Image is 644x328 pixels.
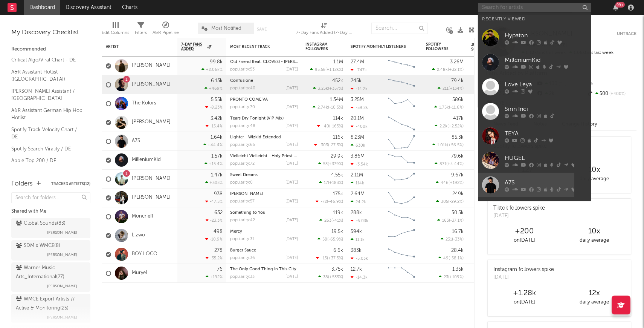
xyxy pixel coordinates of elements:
[217,267,223,272] div: 76
[385,226,418,245] svg: Chart title
[205,105,223,110] div: -8.23 %
[230,86,255,90] div: popularity: 40
[329,87,342,91] span: +357 %
[385,189,418,207] svg: Chart title
[230,60,298,64] div: Old Friend (feat. CLOVES) - KOPPY Remix
[471,80,501,89] div: 51.7
[452,229,464,234] div: 16.7k
[471,269,501,278] div: 70.7
[214,192,223,196] div: 938
[106,44,162,49] div: Artist
[285,162,298,166] div: [DATE]
[426,42,452,51] div: Spotify Followers
[317,124,343,129] div: ( )
[452,135,464,140] div: 85.3k
[16,241,60,250] div: SDM x WMCE ( 8 )
[613,5,618,11] button: 99+
[482,15,588,24] div: Recently Viewed
[230,124,255,128] div: popularity: 48
[436,199,464,204] div: ( )
[450,181,462,185] span: +192 %
[230,98,268,102] a: PRONTO COME VA
[211,135,223,140] div: 1.64k
[214,248,223,253] div: 278
[351,218,368,223] div: -6.03k
[371,23,428,34] input: Search...
[471,61,501,71] div: 33.3
[333,116,343,121] div: 114k
[230,192,298,196] div: Zemër Ty
[451,173,464,178] div: 9.67k
[16,295,84,313] div: WMCE Export Artists // Active & Monitoring ( 25 )
[351,173,363,178] div: 2.11M
[450,106,462,110] span: -11.6 %
[478,3,591,12] input: Search for artists
[230,79,253,83] a: Confusione
[324,181,328,185] span: 17
[435,124,464,129] div: ( )
[16,264,84,282] div: Warner Music Arts_International ( 27 )
[351,154,365,159] div: 3.86M
[351,67,367,72] div: -747k
[443,87,449,91] span: 211
[471,193,501,202] div: 60.1
[329,162,342,166] span: +379 %
[471,231,501,240] div: 81.8
[316,199,343,204] div: ( )
[203,143,223,147] div: +44.4 %
[450,256,462,261] span: -58.1 %
[230,67,255,72] div: popularity: 53
[351,210,362,215] div: 288k
[451,78,464,83] div: 79.4k
[505,178,588,187] div: A7S
[230,173,258,177] a: Sweet Dreams
[230,60,330,64] a: Old Friend (feat. CLOVES) - [PERSON_NAME] Remix
[435,161,464,166] div: ( )
[505,31,588,40] div: Hypaton
[328,256,342,261] span: +37.5 %
[285,105,298,109] div: [DATE]
[181,42,205,51] span: 7-Day Fans Added
[441,181,449,185] span: 446
[478,173,591,197] a: A7S
[317,237,343,242] div: ( )
[331,173,343,178] div: 4.55k
[385,57,418,75] svg: Chart title
[471,175,501,184] div: 84.5
[505,55,588,64] div: MilleniumKid
[206,124,223,129] div: -15.4 %
[333,210,343,215] div: 119k
[319,180,343,185] div: ( )
[296,28,353,37] div: 7-Day Fans Added (7-Day Fans Added)
[319,143,328,147] span: -303
[471,137,501,146] div: 76.6
[471,118,501,127] div: 71.4
[230,267,298,271] div: The Only Good Thing In This City
[385,151,418,170] svg: Chart title
[453,116,464,121] div: 417k
[210,60,223,64] div: 99.8k
[448,143,462,147] span: +56.5 %
[447,162,462,166] span: +4.44 %
[493,212,545,220] div: [DATE]
[351,248,362,253] div: 383k
[471,156,501,165] div: 78.5
[438,86,464,91] div: ( )
[206,218,223,223] div: -23.3 %
[305,42,332,51] div: Instagram Followers
[385,170,418,189] svg: Chart title
[330,97,343,102] div: 1.34M
[385,132,418,151] svg: Chart title
[204,161,223,166] div: +15.4 %
[285,256,298,260] div: [DATE]
[132,176,171,182] a: [PERSON_NAME]
[321,256,327,261] span: -15
[478,50,591,75] a: MilleniumKid
[452,192,464,196] div: 249k
[438,256,464,261] div: ( )
[11,207,90,216] div: Shared with Me
[230,211,266,215] a: Something to You
[132,270,147,276] a: Muryel
[443,256,449,261] span: 49
[351,143,365,148] div: 630k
